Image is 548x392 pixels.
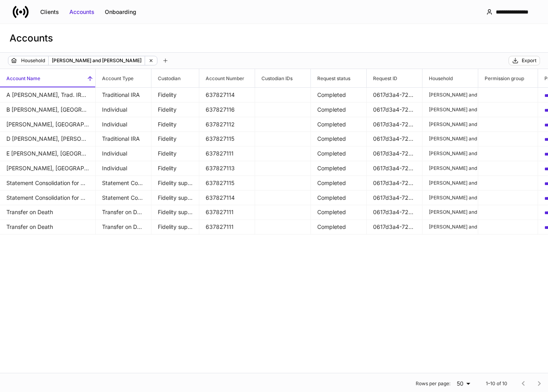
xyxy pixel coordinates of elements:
[199,102,255,117] td: 637827116
[199,146,255,161] td: 637827111
[96,161,151,176] td: Individual
[367,75,397,82] h6: Request ID
[367,220,422,234] td: 0617d3a4-726e-4229-91b5-7d79e077229b
[96,191,151,205] td: Statement Consolidation for Households
[311,75,350,82] h6: Request status
[311,146,367,161] td: Completed
[367,117,422,132] td: 0617d3a4-726e-4229-91b5-7d79e077229b
[151,132,199,146] td: Fidelity
[311,191,367,205] td: Completed
[199,132,255,146] td: 637827115
[199,205,255,220] td: 637827111
[367,191,422,205] td: 0617d3a4-726e-4229-91b5-7d79e077229b
[422,75,453,82] h6: Household
[311,117,367,132] td: Completed
[255,69,310,87] span: Custodian IDs
[429,92,471,98] p: [PERSON_NAME] and [PERSON_NAME]
[151,205,199,220] td: Fidelity supplemental forms
[96,205,151,220] td: Transfer on Death
[311,88,367,102] td: Completed
[429,180,471,186] p: [PERSON_NAME] and [PERSON_NAME]
[367,161,422,176] td: 0617d3a4-726e-4229-91b5-7d79e077229b
[151,220,199,234] td: Fidelity supplemental forms
[367,102,422,117] td: 0617d3a4-726e-4229-91b5-7d79e077229b
[96,75,134,82] h6: Account Type
[52,57,141,65] p: [PERSON_NAME] and [PERSON_NAME]
[100,6,141,18] button: Onboarding
[96,176,151,191] td: Statement Consolidation for Households
[429,150,471,157] p: [PERSON_NAME] and [PERSON_NAME]
[199,161,255,176] td: 637827113
[199,191,255,205] td: 637827114
[199,69,255,87] span: Account Number
[21,57,45,65] p: Household
[311,102,367,117] td: Completed
[96,117,151,132] td: Individual
[64,6,100,18] button: Accounts
[429,165,471,171] p: [PERSON_NAME] and [PERSON_NAME]
[69,8,94,16] div: Accounts
[429,224,471,230] p: [PERSON_NAME] and [PERSON_NAME]
[367,69,422,87] span: Request ID
[151,102,199,117] td: Fidelity
[199,176,255,191] td: 637827115
[429,136,471,142] p: [PERSON_NAME] and [PERSON_NAME]
[96,220,151,234] td: Transfer on Death
[429,121,471,128] p: [PERSON_NAME] and [PERSON_NAME]
[311,132,367,146] td: Completed
[311,69,366,87] span: Request status
[509,56,540,65] button: Export
[454,380,473,388] div: 50
[486,380,507,387] p: 1–10 of 10
[478,69,538,87] span: Permission group
[422,69,478,87] span: Household
[151,75,181,82] h6: Custodian
[367,176,422,191] td: 0617d3a4-726e-4229-91b5-7d79e077229b
[105,8,136,16] div: Onboarding
[255,75,293,82] h6: Custodian IDs
[151,117,199,132] td: Fidelity
[311,205,367,220] td: Completed
[151,69,199,87] span: Custodian
[96,102,151,117] td: Individual
[151,88,199,102] td: Fidelity
[96,88,151,102] td: Traditional IRA
[311,176,367,191] td: Completed
[416,380,450,387] p: Rows per page:
[199,220,255,234] td: 637827111
[429,195,471,201] p: [PERSON_NAME] and [PERSON_NAME]
[96,132,151,146] td: Traditional IRA
[311,161,367,176] td: Completed
[96,146,151,161] td: Individual
[429,106,471,113] p: [PERSON_NAME] and [PERSON_NAME]
[151,146,199,161] td: Fidelity
[478,75,524,82] h6: Permission group
[429,209,471,215] p: [PERSON_NAME] and [PERSON_NAME]
[367,146,422,161] td: 0617d3a4-726e-4229-91b5-7d79e077229b
[151,191,199,205] td: Fidelity supplemental forms
[151,176,199,191] td: Fidelity supplemental forms
[151,161,199,176] td: Fidelity
[10,32,53,45] h3: Accounts
[311,220,367,234] td: Completed
[522,57,536,64] div: Export
[35,6,64,18] button: Clients
[199,75,244,82] h6: Account Number
[367,205,422,220] td: 0617d3a4-726e-4229-91b5-7d79e077229b
[367,132,422,146] td: 0617d3a4-726e-4229-91b5-7d79e077229b
[199,117,255,132] td: 637827112
[96,69,151,87] span: Account Type
[199,88,255,102] td: 637827114
[40,8,59,16] div: Clients
[367,88,422,102] td: 0617d3a4-726e-4229-91b5-7d79e077229b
